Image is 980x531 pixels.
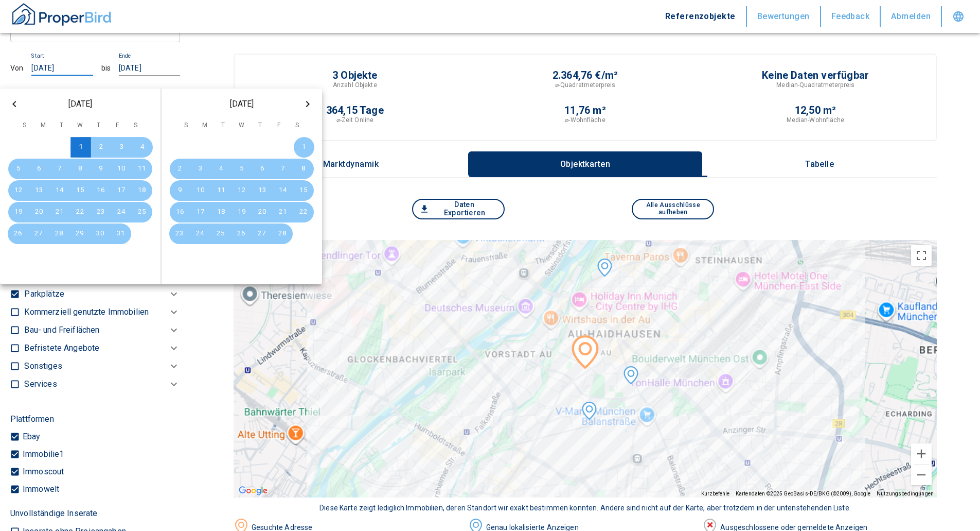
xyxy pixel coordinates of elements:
[701,490,729,498] button: Kurzbefehle
[8,202,29,222] button: Jan 19, 2025
[10,84,180,177] div: ObjektdatenVerkaufAuf Ebay, Immobilie1, Immoscout oder ImmoweltParkplätze
[234,503,937,513] div: Diese Karte zeigt lediglich Immobilien, deren Standort wir exakt bestimmen konnten. Andere sind n...
[24,285,180,303] div: Parkplätze
[10,63,23,73] div: Von
[170,180,190,201] button: Feb 9, 2025
[8,224,28,244] button: Jan 26, 2025
[68,97,93,111] span: [DATE]
[273,180,293,201] button: Feb 14, 2025
[332,70,378,80] p: 3 Objekte
[24,357,180,375] div: Sonstiges
[10,413,54,425] p: Plattformen
[195,115,214,136] span: M
[412,199,505,219] button: Daten Exportieren
[336,115,373,125] p: ⌀-Zeit Online
[28,224,49,244] button: Jan 27, 2025
[762,70,869,80] p: Keine Daten verfügbar
[911,245,932,266] button: Vollbildansicht ein/aus
[70,159,91,179] button: Jan 8, 2025
[132,180,152,201] button: Jan 18, 2025
[111,159,132,179] button: Jan 10, 2025
[911,443,932,464] button: Vergrößern
[326,105,384,115] p: 364,15 Tage
[795,105,836,115] p: 12,50 m²
[24,321,180,339] div: Bau- und Freiflächen
[736,491,870,496] span: Kartendaten ©2025 GeoBasis-DE/BKG (©2009), Google
[24,378,57,390] p: Services
[31,52,44,60] p: Start
[101,63,111,73] div: bis
[91,180,111,201] button: Jan 16, 2025
[71,115,90,136] span: W
[10,507,97,520] p: Unvollständige Inserate
[49,224,69,244] button: Jan 28, 2025
[231,202,252,222] button: Feb 19, 2025
[24,339,180,357] div: Befristete Angebote
[301,98,314,110] button: Next month
[91,159,111,179] button: Jan 9, 2025
[10,2,113,27] img: ProperBird Logo and Home Button
[15,115,34,136] span: S
[111,180,132,201] button: Jan 17, 2025
[252,159,273,179] button: Feb 6, 2025
[111,224,131,244] button: Jan 31, 2025
[293,202,314,222] button: Feb 22, 2025
[231,180,252,201] button: Feb 12, 2025
[288,115,307,136] span: S
[24,288,64,300] p: Parkplätze
[20,485,59,493] p: Immowelt
[112,137,132,158] button: Jan 3, 2025
[881,6,942,27] button: Abmelden
[70,137,91,158] button: Jan 1, 2025
[132,202,152,222] button: Jan 25, 2025
[170,202,190,222] button: Feb 16, 2025
[214,115,233,136] span: T
[49,180,70,201] button: Jan 14, 2025
[190,180,211,201] button: Feb 10, 2025
[787,115,845,125] p: Median-Wohnfläche
[8,98,21,110] button: Previous month
[170,159,190,179] button: Feb 2, 2025
[20,450,64,458] p: Immobilie1
[252,202,273,222] button: Feb 20, 2025
[49,159,70,179] button: Jan 7, 2025
[169,224,190,244] button: Feb 23, 2025
[252,180,273,201] button: Feb 13, 2025
[231,224,252,244] button: Feb 26, 2025
[24,342,99,354] p: Befristete Angebote
[794,160,845,169] p: Tabelle
[20,433,41,441] p: Ebay
[234,151,937,177] div: wrapped label tabs example
[293,159,314,179] button: Feb 8, 2025
[34,115,52,136] span: M
[233,115,251,136] span: W
[565,115,605,125] p: ⌀-Wohnfläche
[211,159,231,179] button: Feb 4, 2025
[560,160,611,169] p: Objektkarten
[211,202,231,222] button: Feb 18, 2025
[119,52,131,60] p: Ende
[293,180,314,201] button: Feb 15, 2025
[177,115,195,136] span: S
[49,202,70,222] button: Jan 21, 2025
[190,159,211,179] button: Feb 3, 2025
[31,61,93,76] input: dd.mm.yyyy
[323,160,379,169] p: Marktdynamik
[555,80,615,90] p: ⌀-Quadratmeterpreis
[270,115,288,136] span: F
[10,2,113,31] button: ProperBird Logo and Home Button
[911,465,932,485] button: Verkleinern
[236,484,270,498] a: Dieses Gebiet in Google Maps öffnen (in neuem Fenster)
[632,199,714,219] button: Alle Ausschlüsse aufheben
[90,224,111,244] button: Jan 30, 2025
[52,115,71,136] span: T
[190,202,211,222] button: Feb 17, 2025
[294,137,314,158] button: Feb 1, 2025
[29,180,49,201] button: Jan 13, 2025
[91,137,112,158] button: Jan 2, 2025
[252,224,272,244] button: Feb 27, 2025
[29,159,49,179] button: Jan 6, 2025
[132,137,153,158] button: Jan 4, 2025
[70,180,91,201] button: Jan 15, 2025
